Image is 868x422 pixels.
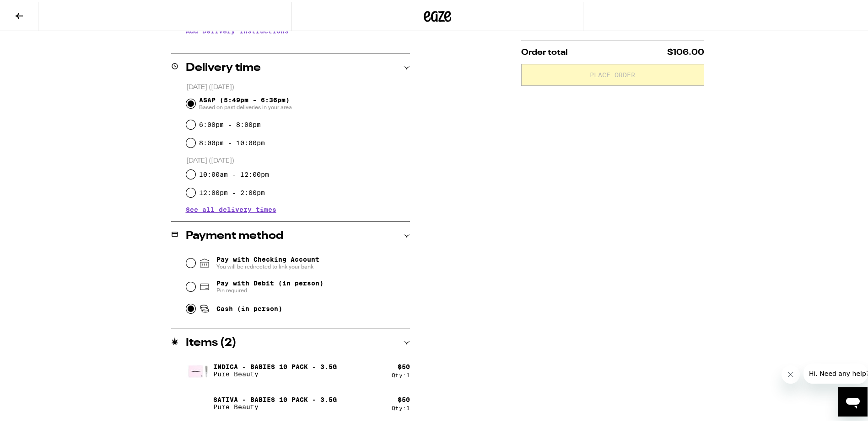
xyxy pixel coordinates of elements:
[398,394,410,401] div: $ 50
[186,155,410,164] p: [DATE] ([DATE])
[216,303,282,311] span: Cash (in person)
[186,389,211,414] img: Sativa - Babies 10 Pack - 3.5g
[213,394,337,401] p: Sativa - Babies 10 Pack - 3.5g
[199,169,269,176] label: 10:00am - 12:00pm
[186,229,283,240] h2: Payment method
[213,401,337,409] p: Pure Beauty
[199,137,265,145] label: 8:00pm - 10:00pm
[392,403,410,409] div: Qty: 1
[186,61,261,72] h2: Delivery time
[782,364,800,382] iframe: Close message
[186,40,410,47] p: We'll contact you at [PHONE_NUMBER] when we arrive
[186,336,237,347] h2: Items ( 2 )
[213,369,337,376] p: Pure Beauty
[186,356,211,381] img: Indica - Babies 10 Pack - 3.5g
[838,385,868,415] iframe: Button to launch messaging window
[186,205,276,211] button: See all delivery times
[186,81,410,90] p: [DATE] ([DATE])
[803,362,868,382] iframe: Message from company
[216,278,323,285] span: Pay with Debit (in person)
[199,119,261,127] label: 6:00pm - 8:00pm
[398,361,410,369] div: $ 50
[216,254,319,269] span: Pay with Checking Account
[5,6,66,14] span: Hi. Need any help?
[216,285,323,292] span: Pin required
[186,19,410,40] h3: Add Delivery Instructions
[392,370,410,376] div: Qty: 1
[199,187,265,195] label: 12:00pm - 2:00pm
[521,62,704,84] button: Place Order
[667,47,704,55] span: $106.00
[216,261,319,269] span: You will be redirected to link your bank
[199,95,292,109] span: ASAP (5:49pm - 6:36pm)
[521,47,568,55] span: Order total
[590,70,635,76] span: Place Order
[213,361,337,369] p: Indica - Babies 10 Pack - 3.5g
[199,102,292,109] span: Based on past deliveries in your area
